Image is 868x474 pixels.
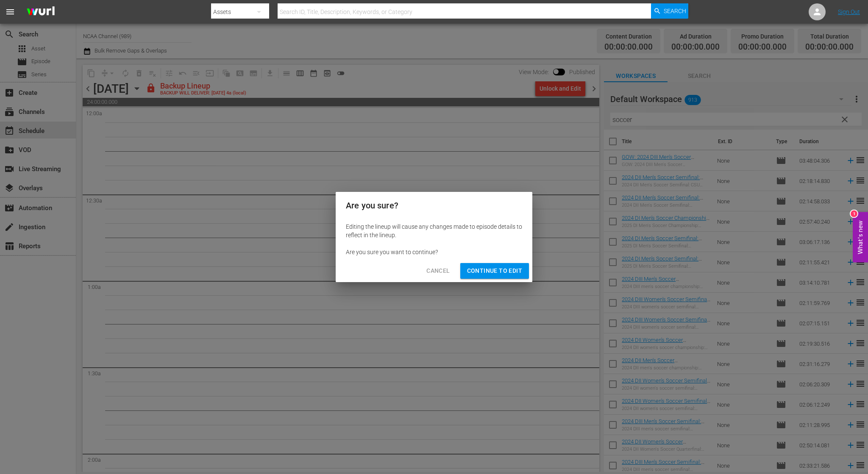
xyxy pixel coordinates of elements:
[664,3,686,19] span: Search
[838,8,860,15] a: Sign Out
[426,266,450,276] span: Cancel
[853,212,868,262] button: Open Feedback Widget
[346,248,522,256] div: Are you sure you want to continue?
[467,266,522,276] span: Continue to Edit
[460,263,529,279] button: Continue to Edit
[346,222,522,239] div: Editing the lineup will cause any changes made to episode details to reflect in the lineup.
[346,199,522,212] h2: Are you sure?
[20,2,61,22] img: ans4CAIJ8jUAAAAAAAAAAAAAAAAAAAAAAAAgQb4GAAAAAAAAAAAAAAAAAAAAAAAAJMjXAAAAAAAAAAAAAAAAAAAAAAAAgAT5G...
[5,7,15,17] span: menu
[420,263,456,279] button: Cancel
[851,210,857,217] div: 1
